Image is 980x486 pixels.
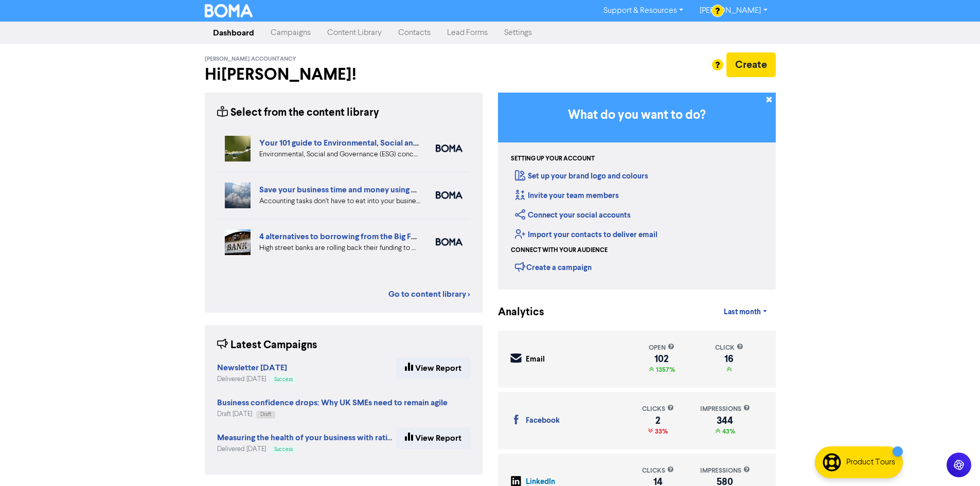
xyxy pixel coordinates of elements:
[217,444,396,454] div: Delivered [DATE]
[691,3,775,19] a: [PERSON_NAME]
[724,308,761,317] span: Last month
[319,23,390,43] a: Content Library
[388,288,470,300] a: Go to content library >
[436,238,462,246] img: boma
[436,191,462,199] img: boma_accounting
[929,437,980,486] iframe: Chat Widget
[274,447,293,452] span: Success
[259,149,420,160] div: Environmental, Social and Governance (ESG) concerns are a vital part of running a business. Our 1...
[700,466,750,476] div: impressions
[715,355,743,363] div: 16
[654,366,675,374] span: 1357%
[259,185,476,195] a: Save your business time and money using cloud accounting
[396,357,470,379] a: View Report
[259,231,448,242] a: 4 alternatives to borrowing from the Big Four banks
[515,171,648,181] a: Set up your brand logo and colours
[515,230,657,240] a: Import your contacts to deliver email
[260,412,271,417] span: Draft
[716,302,775,322] a: Last month
[205,56,296,63] span: [PERSON_NAME] Accountancy
[498,93,776,290] div: Getting Started in BOMA
[642,404,674,414] div: clicks
[259,138,487,148] a: Your 101 guide to Environmental, Social and Governance (ESG)
[649,355,675,363] div: 102
[515,191,619,201] a: Invite your team members
[390,23,439,43] a: Contacts
[511,246,608,255] div: Connect with your audience
[653,427,668,436] span: 33%
[217,364,287,372] a: Newsletter [DATE]
[217,434,429,442] a: Measuring the health of your business with ratio measures
[262,23,319,43] a: Campaigns
[526,354,545,366] div: Email
[595,3,691,19] a: Support & Resources
[396,427,470,449] a: View Report
[726,52,776,77] button: Create
[205,23,262,43] a: Dashboard
[700,404,750,414] div: impressions
[259,243,420,254] div: High street banks are rolling back their funding to UK small businesses. We’ve highlighted four a...
[217,337,317,353] div: Latest Campaigns
[498,304,531,320] div: Analytics
[526,415,560,427] div: Facebook
[515,210,631,220] a: Connect your social accounts
[513,108,760,123] h3: What do you want to do?
[515,259,592,275] div: Create a campaign
[217,399,448,407] a: Business confidence drops: Why UK SMEs need to remain agile
[700,417,750,425] div: 344
[217,398,448,408] strong: Business confidence drops: Why UK SMEs need to remain agile
[274,377,293,382] span: Success
[205,65,483,84] h2: Hi [PERSON_NAME] !
[217,433,429,443] strong: Measuring the health of your business with ratio measures
[642,417,674,425] div: 2
[259,196,420,207] div: Accounting tasks don’t have to eat into your business time. With the right cloud accounting softw...
[205,4,253,17] img: BOMA Logo
[720,427,735,436] span: 43%
[700,478,750,486] div: 580
[496,23,540,43] a: Settings
[649,343,675,353] div: open
[217,363,287,373] strong: Newsletter [DATE]
[217,374,297,384] div: Delivered [DATE]
[642,466,674,476] div: clicks
[217,105,379,121] div: Select from the content library
[642,478,674,486] div: 14
[439,23,496,43] a: Lead Forms
[511,154,595,164] div: Setting up your account
[217,409,448,419] div: Draft [DATE]
[436,145,462,152] img: boma
[715,343,743,353] div: click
